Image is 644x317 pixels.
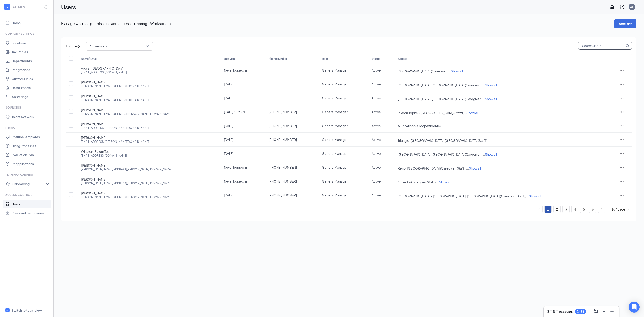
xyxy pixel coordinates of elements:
a: 5 [580,206,587,213]
svg: ActionsIcon [619,165,624,170]
svg: UserCheck [5,182,10,186]
span: ... [526,194,541,198]
span: Show all [485,83,497,87]
a: AI Settings [12,92,50,101]
svg: ComposeMessage [593,309,599,314]
span: General Manager [322,110,348,114]
span: Show all [485,97,497,101]
span: General Manager [322,96,348,100]
div: [PERSON_NAME][EMAIL_ADDRESS][PERSON_NAME][DOMAIN_NAME] [81,181,172,185]
div: Onboarding [12,182,46,186]
a: Roles and Permissions [12,208,50,217]
div: Role [322,56,363,62]
span: [DATE] [224,96,233,100]
span: [PHONE_NUMBER] [269,165,297,170]
span: Active [372,124,381,128]
a: Hiring Processes [12,141,50,150]
a: 6 [589,206,596,213]
div: 1488 [577,310,584,313]
span: ... [436,180,451,184]
svg: ActionsIcon [619,192,624,198]
span: General Manager [322,165,348,169]
span: 100 user(s) [66,44,81,49]
div: [PERSON_NAME][EMAIL_ADDRESS][PERSON_NAME][DOMAIN_NAME] [81,195,172,199]
li: 3 [562,206,570,213]
a: Data Exports [12,83,50,92]
span: General Manager [322,124,348,128]
span: ... [482,152,497,156]
span: Show all [485,152,497,156]
p: Manage who has permissions and access to manage Workstream [61,21,614,26]
span: [DATE] [224,82,233,86]
span: [PHONE_NUMBER] [269,110,297,114]
li: 1 [544,206,552,213]
svg: Minimize [609,309,615,314]
span: General Manager [322,193,348,197]
svg: ActionsIcon [619,137,624,142]
span: [PERSON_NAME] [81,177,106,181]
span: Never logged in [224,165,247,169]
span: Active [372,165,381,169]
li: 2 [553,206,561,213]
span: [PHONE_NUMBER] [269,123,297,128]
span: [PERSON_NAME] [81,191,106,195]
span: Show all [451,69,463,73]
a: Custom Fields [12,74,50,83]
div: [EMAIL_ADDRESS][PERSON_NAME][DOMAIN_NAME] [81,126,149,130]
span: Show all [469,166,481,170]
span: 10 / page [612,206,629,213]
h1: Users [61,3,76,11]
span: ... [464,111,478,115]
button: Minimize [608,308,616,315]
a: Home [12,18,50,27]
li: Previous Page [536,206,543,213]
div: [EMAIL_ADDRESS][PERSON_NAME][DOMAIN_NAME] [81,140,149,144]
a: Integrations [12,65,50,74]
svg: QuestionInfo [619,4,625,10]
span: ... [482,97,497,101]
button: Add user [614,19,636,28]
span: Active users [90,43,107,49]
div: Access control [5,193,49,197]
span: Arosa- [GEOGRAPHIC_DATA] . [81,66,125,70]
span: ... [482,83,497,87]
span: right [600,208,603,211]
div: Page Size [609,206,632,213]
li: Next Page [598,206,605,213]
span: [PERSON_NAME] [81,121,106,126]
div: Hiring [5,126,49,130]
input: Search users [578,42,625,49]
span: [PERSON_NAME] [81,94,106,98]
span: General Manager [322,68,348,72]
span: Triangle-[GEOGRAPHIC_DATA], [GEOGRAPHIC_DATA] (Staff) [398,138,487,143]
svg: ActionsIcon [619,109,624,115]
span: ... [466,166,481,170]
span: Active [372,179,381,183]
a: Tax Entities [12,47,50,56]
span: [GEOGRAPHIC_DATA] - [GEOGRAPHIC_DATA], [GEOGRAPHIC_DATA] (Caregiver, Staff), [398,194,526,198]
span: Never logged in [224,179,247,183]
a: Locations [12,38,50,47]
span: [PERSON_NAME] [81,108,106,112]
svg: ActionsIcon [619,68,624,73]
span: All locations (All departments) [398,124,441,128]
button: ComposeMessage [592,308,600,315]
div: [EMAIL_ADDRESS][DOMAIN_NAME] [81,70,127,74]
div: [PERSON_NAME][EMAIL_ADDRESS][DOMAIN_NAME] [81,98,149,102]
div: Last visit [224,56,260,62]
a: 3 [563,206,569,213]
span: Active [372,193,381,197]
div: Company Settings [5,32,49,36]
svg: ActionsIcon [619,123,624,128]
span: [PHONE_NUMBER] [269,193,297,197]
span: Show all [439,180,451,184]
button: ChevronUp [600,308,608,315]
svg: Notifications [610,4,615,10]
span: Active [372,82,381,86]
svg: Collapse [43,5,48,9]
div: Name/ Email [81,56,215,62]
th: Status [367,54,393,63]
a: 2 [554,206,560,213]
svg: WorkstreamLogo [5,4,9,9]
span: [PHONE_NUMBER] [269,179,297,183]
